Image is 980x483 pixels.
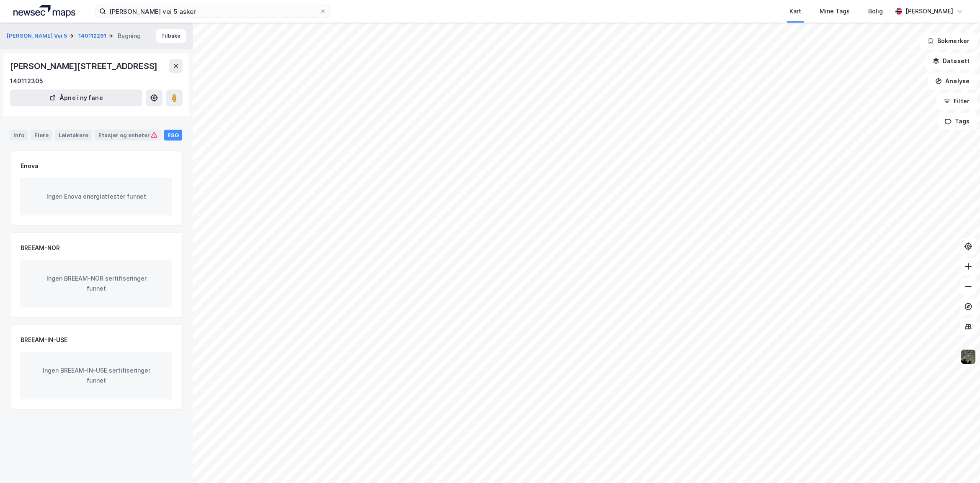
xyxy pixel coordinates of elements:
[938,443,980,483] iframe: Chat Widget
[21,178,172,215] div: Ingen Enova energiattester funnet
[789,6,801,16] div: Kart
[10,59,159,73] div: [PERSON_NAME][STREET_ADDRESS]
[820,6,850,16] div: Mine Tags
[13,5,75,18] img: logo.a4113a55bc3d86da70a041830d287a7e.svg
[21,260,172,307] div: Ingen BREEAM-NOR sertifiseringer funnet
[98,131,157,139] div: Etasjer og enheter
[7,32,69,40] button: [PERSON_NAME] Vei 5
[868,6,883,16] div: Bolig
[31,130,52,141] div: Eiere
[55,130,92,141] div: Leietakere
[21,335,67,345] div: BREEAM-IN-USE
[905,6,953,16] div: [PERSON_NAME]
[10,130,28,141] div: Info
[21,243,60,253] div: BREEAM-NOR
[928,73,977,89] button: Analyse
[936,93,977,110] button: Filter
[926,53,977,69] button: Datasett
[10,89,142,106] button: Åpne i ny fane
[21,352,172,399] div: Ingen BREEAM-IN-USE sertifiseringer funnet
[118,31,141,41] div: Bygning
[106,5,320,18] input: Søk på adresse, matrikkel, gårdeiere, leietakere eller personer
[156,29,186,43] button: Tilbake
[938,113,977,130] button: Tags
[920,33,977,49] button: Bokmerker
[164,130,182,141] div: ESG
[78,32,108,40] button: 140112291
[21,161,39,171] div: Enova
[960,349,976,365] img: 9k=
[10,76,43,86] div: 140112305
[938,443,980,483] div: Kontrollprogram for chat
